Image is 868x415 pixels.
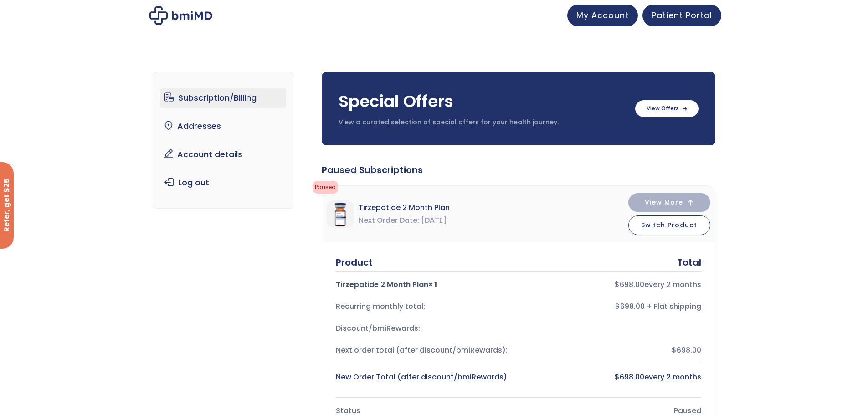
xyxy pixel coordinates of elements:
[526,278,701,291] div: every 2 months
[313,181,338,194] span: Paused
[641,220,697,230] span: Switch Product
[428,279,437,290] strong: × 1
[339,90,626,113] h3: Special Offers
[576,10,629,21] span: My Account
[160,88,286,108] a: Subscription/Billing
[336,300,511,313] div: Recurring monthly total:
[339,118,626,127] p: View a curated selection of special offers for your health journey.
[336,371,511,384] div: New Order Total (after discount/bmiRewards)
[153,72,293,209] nav: Account pages
[628,193,710,212] button: View More
[336,344,511,357] div: Next order total (after discount/bmiRewards):
[628,215,710,235] button: Switch Product
[645,200,683,205] span: View More
[149,6,212,25] img: My account
[677,256,701,269] div: Total
[567,5,638,26] a: My Account
[526,344,701,357] div: $698.00
[642,5,721,26] a: Patient Portal
[615,279,620,290] span: $
[615,372,644,382] bdi: 698.00
[336,278,511,291] div: Tirzepatide 2 Month Plan
[652,10,712,21] span: Patient Portal
[336,322,511,335] div: Discount/bmiRewards:
[160,145,286,164] a: Account details
[336,256,373,269] div: Product
[160,173,286,192] a: Log out
[615,372,620,382] span: $
[526,371,701,384] div: every 2 months
[526,300,701,313] div: $698.00 + Flat shipping
[615,279,644,290] bdi: 698.00
[160,117,286,136] a: Addresses
[322,164,715,176] div: Paused Subscriptions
